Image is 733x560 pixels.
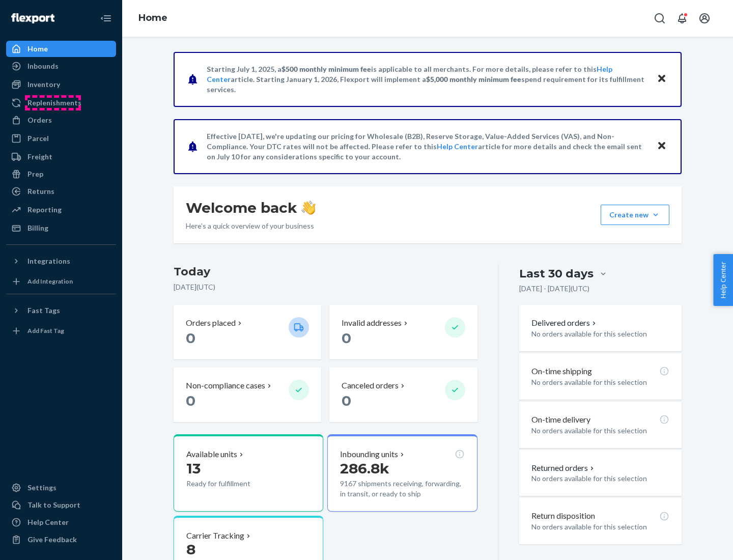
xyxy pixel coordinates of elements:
[6,220,116,236] a: Billing
[6,497,116,513] a: Talk to Support
[6,323,116,339] a: Add Fast Tag
[342,380,399,391] p: Canceled orders
[6,41,116,57] a: Home
[281,65,371,73] span: $500 monthly minimum fee
[655,72,668,87] button: Close
[519,266,594,282] div: Last 30 days
[6,95,116,111] a: Replenishments
[207,131,647,162] p: Effective [DATE], we're updating our pricing for Wholesale (B2B), Reserve Storage, Value-Added Se...
[186,199,316,217] h1: Welcome back
[186,449,237,460] p: Available units
[27,44,48,54] div: Home
[174,264,477,280] h3: Today
[27,305,60,316] div: Fast Tags
[27,115,52,125] div: Orders
[6,166,116,182] a: Prep
[6,149,116,165] a: Freight
[6,58,116,74] a: Inbounds
[186,541,195,558] span: 8
[186,479,280,489] p: Ready for fulfillment
[27,326,64,335] div: Add Fast Tag
[6,514,116,530] a: Help Center
[186,329,195,347] span: 0
[342,317,402,329] p: Invalid addresses
[6,183,116,200] a: Returns
[6,76,116,93] a: Inventory
[186,530,244,542] p: Carrier Tracking
[27,133,49,144] div: Parcel
[694,8,715,29] button: Open account menu
[186,392,195,409] span: 0
[672,8,692,29] button: Open notifications
[174,368,321,422] button: Non-compliance cases 0
[174,305,321,359] button: Orders placed 0
[27,256,70,266] div: Integrations
[713,254,733,306] button: Help Center
[342,329,351,347] span: 0
[27,79,60,90] div: Inventory
[531,522,669,532] p: No orders available for this selection
[27,500,80,510] div: Talk to Support
[6,302,116,319] button: Fast Tags
[531,317,598,329] button: Delivered orders
[27,98,81,108] div: Replenishments
[27,152,52,162] div: Freight
[130,4,176,33] ol: breadcrumbs
[531,473,669,484] p: No orders available for this selection
[27,61,59,71] div: Inbounds
[329,305,477,359] button: Invalid addresses 0
[27,223,48,233] div: Billing
[437,142,478,151] a: Help Center
[27,535,77,545] div: Give Feedback
[174,434,323,512] button: Available units13Ready for fulfillment
[531,377,669,387] p: No orders available for this selection
[6,253,116,269] button: Integrations
[531,329,669,339] p: No orders available for this selection
[426,75,521,83] span: $5,000 monthly minimum fee
[327,434,477,512] button: Inbounding units286.8k9167 shipments receiving, forwarding, in transit, or ready to ship
[6,112,116,128] a: Orders
[342,392,351,409] span: 0
[27,186,54,197] div: Returns
[96,8,116,29] button: Close Navigation
[186,460,201,477] span: 13
[186,221,316,231] p: Here’s a quick overview of your business
[340,479,464,499] p: 9167 shipments receiving, forwarding, in transit, or ready to ship
[531,426,669,436] p: No orders available for this selection
[138,12,167,23] a: Home
[6,531,116,548] button: Give Feedback
[207,64,647,95] p: Starting July 1, 2025, a is applicable to all merchants. For more details, please refer to this a...
[301,201,316,215] img: hand-wave emoji
[531,414,590,426] p: On-time delivery
[519,284,589,294] p: [DATE] - [DATE] ( UTC )
[531,462,596,474] button: Returned orders
[340,449,398,460] p: Inbounding units
[27,277,73,286] div: Add Integration
[27,205,62,215] div: Reporting
[11,13,54,23] img: Flexport logo
[27,483,57,493] div: Settings
[655,139,668,154] button: Close
[6,480,116,496] a: Settings
[531,366,592,377] p: On-time shipping
[186,317,236,329] p: Orders placed
[601,205,669,225] button: Create new
[186,380,265,391] p: Non-compliance cases
[340,460,389,477] span: 286.8k
[6,130,116,147] a: Parcel
[650,8,670,29] button: Open Search Box
[174,282,477,292] p: [DATE] ( UTC )
[329,368,477,422] button: Canceled orders 0
[27,169,43,179] div: Prep
[531,510,595,522] p: Return disposition
[6,202,116,218] a: Reporting
[6,273,116,290] a: Add Integration
[27,517,69,527] div: Help Center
